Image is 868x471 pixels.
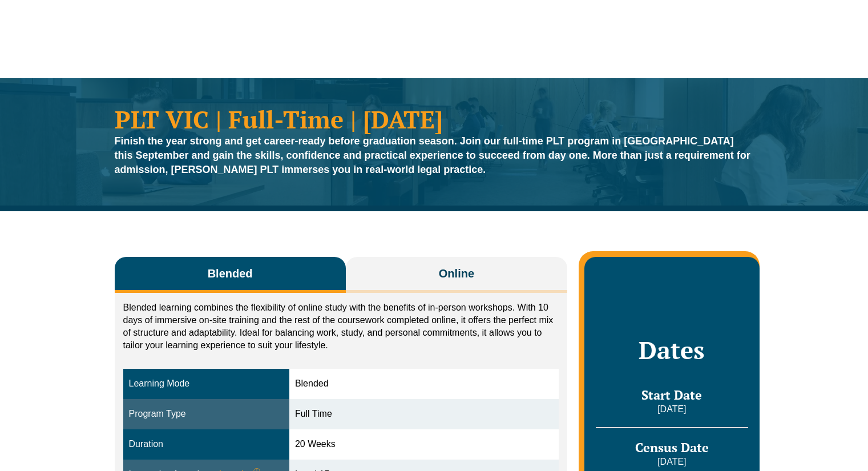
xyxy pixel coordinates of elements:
[129,438,284,451] div: Duration
[635,439,709,456] span: Census Date
[439,265,474,281] span: Online
[129,408,284,421] div: Program Type
[295,377,553,391] div: Blended
[129,377,284,391] div: Learning Mode
[208,265,253,281] span: Blended
[123,301,559,352] p: Blended learning combines the flexibility of online study with the benefits of in-person workshop...
[115,107,754,131] h1: PLT VIC | Full-Time | [DATE]
[596,336,748,364] h2: Dates
[641,387,702,403] span: Start Date
[295,438,553,451] div: 20 Weeks
[596,456,748,468] p: [DATE]
[295,408,553,421] div: Full Time
[115,135,750,175] strong: Finish the year strong and get career-ready before graduation season. Join our full-time PLT prog...
[596,403,748,416] p: [DATE]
